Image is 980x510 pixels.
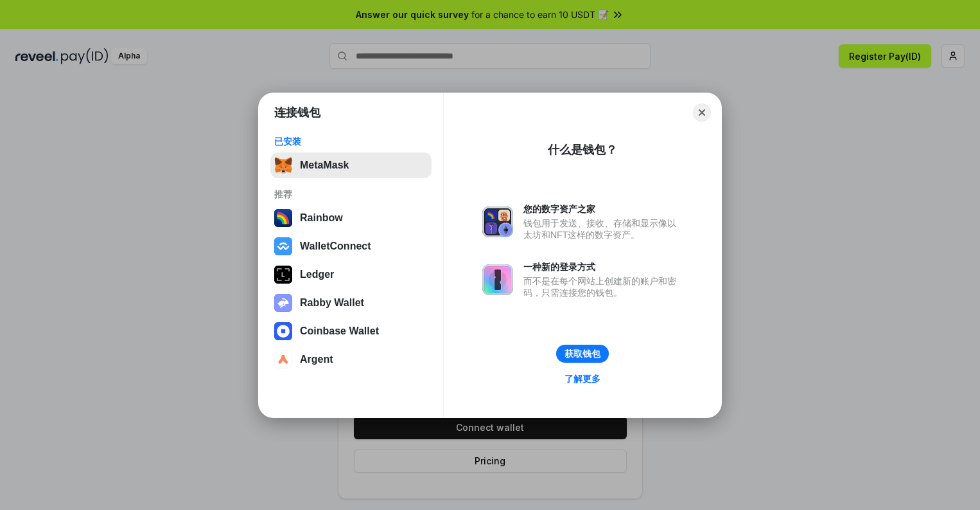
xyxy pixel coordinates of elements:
div: 而不是在每个网站上创建新的账户和密码，只需连接您的钱包。 [523,275,683,298]
div: Rabby Wallet [300,297,364,309]
button: WalletConnect [270,233,432,259]
a: 了解更多 [557,370,608,387]
div: Rainbow [300,212,343,224]
div: MetaMask [300,159,349,171]
img: svg+xml,%3Csvg%20xmlns%3D%22http%3A%2F%2Fwww.w3.org%2F2000%2Fsvg%22%20width%3D%2228%22%20height%3... [274,266,292,284]
div: 推荐 [274,188,428,200]
div: 了解更多 [564,373,600,385]
button: Ledger [270,262,432,287]
div: 获取钱包 [564,348,600,360]
button: MetaMask [270,152,432,178]
img: svg+xml,%3Csvg%20width%3D%2228%22%20height%3D%2228%22%20viewBox%3D%220%200%2028%2028%22%20fill%3D... [274,351,292,369]
div: Ledger [300,269,334,280]
img: svg+xml,%3Csvg%20xmlns%3D%22http%3A%2F%2Fwww.w3.org%2F2000%2Fsvg%22%20fill%3D%22none%22%20viewBox... [482,206,513,237]
h1: 连接钱包 [274,105,320,120]
button: 获取钱包 [556,345,609,363]
div: 什么是钱包？ [548,142,617,158]
button: Close [693,104,711,122]
img: svg+xml,%3Csvg%20width%3D%22120%22%20height%3D%22120%22%20viewBox%3D%220%200%20120%20120%22%20fil... [274,209,292,227]
button: Coinbase Wallet [270,318,432,344]
img: svg+xml,%3Csvg%20width%3D%2228%22%20height%3D%2228%22%20viewBox%3D%220%200%2028%2028%22%20fill%3D... [274,322,292,340]
button: Rainbow [270,205,432,231]
button: Argent [270,347,432,372]
div: 您的数字资产之家 [523,203,683,215]
img: svg+xml,%3Csvg%20fill%3D%22none%22%20height%3D%2233%22%20viewBox%3D%220%200%2035%2033%22%20width%... [274,156,292,174]
img: svg+xml,%3Csvg%20xmlns%3D%22http%3A%2F%2Fwww.w3.org%2F2000%2Fsvg%22%20fill%3D%22none%22%20viewBox... [274,294,292,312]
div: Argent [300,354,333,365]
div: WalletConnect [300,241,371,252]
div: Coinbase Wallet [300,325,379,337]
img: svg+xml,%3Csvg%20xmlns%3D%22http%3A%2F%2Fwww.w3.org%2F2000%2Fsvg%22%20fill%3D%22none%22%20viewBox... [482,264,513,295]
img: svg+xml,%3Csvg%20width%3D%2228%22%20height%3D%2228%22%20viewBox%3D%220%200%2028%2028%22%20fill%3D... [274,237,292,255]
div: 一种新的登录方式 [523,261,683,273]
div: 钱包用于发送、接收、存储和显示像以太坊和NFT这样的数字资产。 [523,217,683,241]
button: Rabby Wallet [270,290,432,316]
div: 已安装 [274,136,428,147]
